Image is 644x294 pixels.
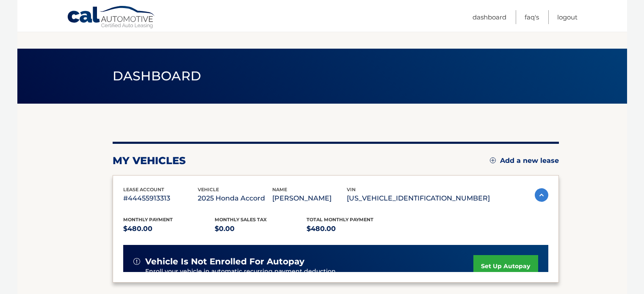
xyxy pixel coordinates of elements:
span: Dashboard [113,68,202,84]
a: FAQ's [525,10,539,24]
p: Enroll your vehicle in automatic recurring payment deduction. [145,267,474,276]
p: $480.00 [307,223,398,235]
img: accordion-active.svg [535,188,548,202]
span: vehicle is not enrolled for autopay [145,256,304,267]
span: vehicle [198,187,219,192]
p: [US_VEHICLE_IDENTIFICATION_NUMBER] [347,192,490,204]
p: $0.00 [215,223,307,235]
img: add.svg [490,157,496,163]
p: $480.00 [123,223,215,235]
p: 2025 Honda Accord [198,192,272,204]
a: Logout [557,10,578,24]
p: [PERSON_NAME] [272,192,347,204]
span: vin [347,187,356,192]
span: Monthly Payment [123,217,173,223]
span: name [272,187,287,192]
h2: my vehicles [113,154,186,167]
a: Cal Automotive [67,5,156,30]
a: Dashboard [473,10,506,24]
a: Add a new lease [490,157,559,165]
img: alert-white.svg [133,258,140,265]
p: #44455913313 [123,192,198,204]
span: Monthly sales Tax [215,217,267,223]
span: lease account [123,187,164,192]
a: set up autopay [473,255,538,278]
span: Total Monthly Payment [307,217,373,223]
